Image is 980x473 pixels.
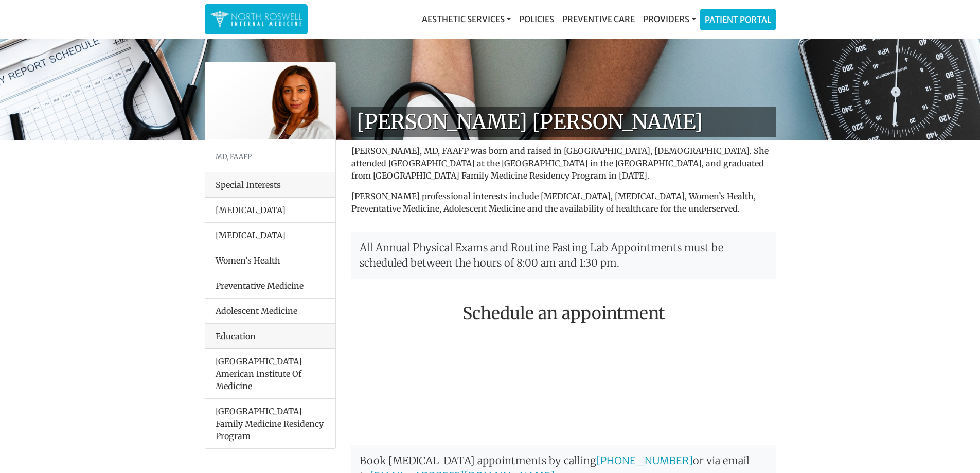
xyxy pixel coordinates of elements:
[701,9,775,30] a: Patient Portal
[351,232,776,279] p: All Annual Physical Exams and Routine Fasting Lab Appointments must be scheduled between the hour...
[205,398,335,448] li: [GEOGRAPHIC_DATA] Family Medicine Residency Program
[205,198,335,223] li: [MEDICAL_DATA]
[205,273,335,299] li: Preventative Medicine
[205,222,335,248] li: [MEDICAL_DATA]
[351,107,776,137] h1: [PERSON_NAME] [PERSON_NAME]
[210,9,302,29] img: North Roswell Internal Medicine
[205,324,335,349] div: Education
[205,298,335,324] li: Adolescent Medicine
[558,9,639,29] a: Preventive Care
[639,9,700,29] a: Providers
[205,172,335,198] div: Special Interests
[515,9,558,29] a: Policies
[205,248,335,273] li: Women’s Health
[596,454,693,467] a: [PHONE_NUMBER]
[205,62,335,139] img: Dr. Farah Mubarak Ali MD, FAAFP
[205,349,335,399] li: [GEOGRAPHIC_DATA] American Institute Of Medicine
[351,190,776,215] p: [PERSON_NAME] professional interests include [MEDICAL_DATA], [MEDICAL_DATA], Women’s Health, Prev...
[351,145,776,182] p: [PERSON_NAME], MD, FAAFP was born and raised in [GEOGRAPHIC_DATA], [DEMOGRAPHIC_DATA]. She attend...
[216,152,252,161] small: MD, FAAFP
[351,304,776,323] h2: Schedule an appointment
[418,9,515,29] a: Aesthetic Services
